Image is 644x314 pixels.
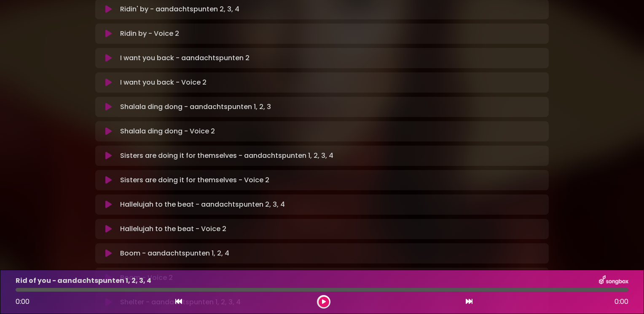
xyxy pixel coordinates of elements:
[120,29,179,39] p: Ridin by - Voice 2
[599,275,628,286] img: songbox-logo-white.png
[16,297,30,306] span: 0:00
[120,248,229,258] p: Boom - aandachtspunten 1, 2, 4
[120,53,250,63] p: I want you back - aandachtspunten 2
[120,102,271,112] p: Shalala ding dong - aandachtspunten 1, 2, 3
[16,276,151,286] p: Rid of you - aandachtspunten 1, 2, 3, 4
[120,175,269,185] p: Sisters are doing it for themselves - Voice 2
[614,297,628,307] span: 0:00
[120,224,226,234] p: Hallelujah to the beat - Voice 2
[120,126,215,136] p: Shalala ding dong - Voice 2
[120,4,239,14] p: Ridin' by - aandachtspunten 2, 3, 4
[120,200,285,210] p: Hallelujah to the beat - aandachtspunten 2, 3, 4
[120,77,207,88] p: I want you back - Voice 2
[120,151,333,161] p: Sisters are doing it for themselves - aandachtspunten 1, 2, 3, 4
